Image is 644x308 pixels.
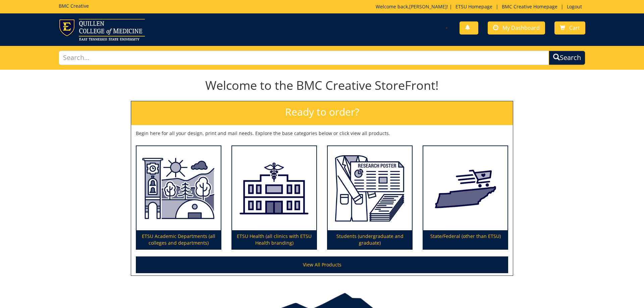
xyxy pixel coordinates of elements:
a: View All Products [136,256,508,273]
img: ETSU logo [59,19,145,41]
a: ETSU Academic Departments (all colleges and departments) [137,146,221,249]
a: Logout [563,3,585,10]
p: ETSU Academic Departments (all colleges and departments) [137,230,221,249]
img: State/Federal (other than ETSU) [423,146,507,231]
p: Welcome back, ! | | | [376,3,585,10]
p: State/Federal (other than ETSU) [423,230,507,249]
a: Cart [554,21,585,35]
a: ETSU Homepage [452,3,496,10]
input: Search... [59,51,549,65]
img: ETSU Health (all clinics with ETSU Health branding) [232,146,316,231]
a: My Dashboard [488,21,545,35]
a: ETSU Health (all clinics with ETSU Health branding) [232,146,316,249]
a: BMC Creative Homepage [498,3,561,10]
p: Students (undergraduate and graduate) [328,230,412,249]
img: ETSU Academic Departments (all colleges and departments) [137,146,221,231]
a: [PERSON_NAME] [409,3,447,10]
span: Cart [569,24,580,32]
a: State/Federal (other than ETSU) [423,146,507,249]
a: Students (undergraduate and graduate) [328,146,412,249]
p: ETSU Health (all clinics with ETSU Health branding) [232,230,316,249]
h1: Welcome to the BMC Creative StoreFront! [131,79,513,92]
span: My Dashboard [502,24,540,32]
img: Students (undergraduate and graduate) [328,146,412,231]
h2: Ready to order? [131,101,513,125]
p: Begin here for all your design, print and mail needs. Explore the base categories below or click ... [136,130,508,137]
button: Search [549,51,585,65]
h5: BMC Creative [59,3,89,8]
